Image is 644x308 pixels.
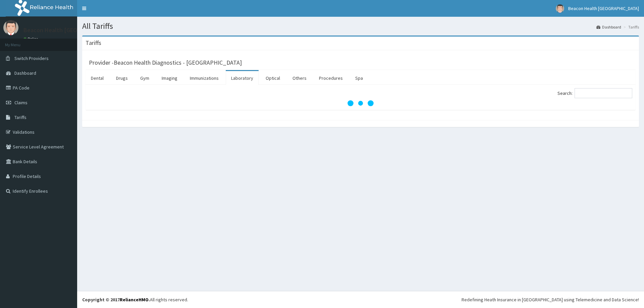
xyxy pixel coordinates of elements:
img: User Image [556,4,564,13]
li: Tariffs [622,24,639,30]
a: Dental [86,71,109,85]
a: Laboratory [226,71,259,85]
a: Immunizations [184,71,224,85]
a: Spa [350,71,368,85]
span: Beacon Health [GEOGRAPHIC_DATA] [568,5,639,11]
a: Imaging [156,71,183,85]
h3: Tariffs [86,40,101,46]
a: Optical [260,71,285,85]
input: Search: [575,88,632,98]
a: Procedures [314,71,348,85]
span: Switch Providers [14,55,49,61]
svg: audio-loading [347,90,374,117]
span: Claims [14,100,28,106]
a: Gym [135,71,155,85]
a: Online [23,37,40,41]
span: Tariffs [14,114,26,120]
strong: Copyright © 2017 . [82,297,150,303]
h1: All Tariffs [82,22,639,30]
h3: Provider - Beacon Health Diagnostics - [GEOGRAPHIC_DATA] [89,60,242,66]
a: Dashboard [596,24,621,30]
label: Search: [557,88,632,98]
img: User Image [3,20,18,35]
span: Dashboard [14,70,36,76]
a: Others [287,71,312,85]
footer: All rights reserved. [77,291,644,308]
div: Redefining Heath Insurance in [GEOGRAPHIC_DATA] using Telemedicine and Data Science! [462,296,639,303]
a: RelianceHMO [120,297,149,303]
a: Drugs [111,71,133,85]
p: Beacon Health [GEOGRAPHIC_DATA] [23,27,119,33]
